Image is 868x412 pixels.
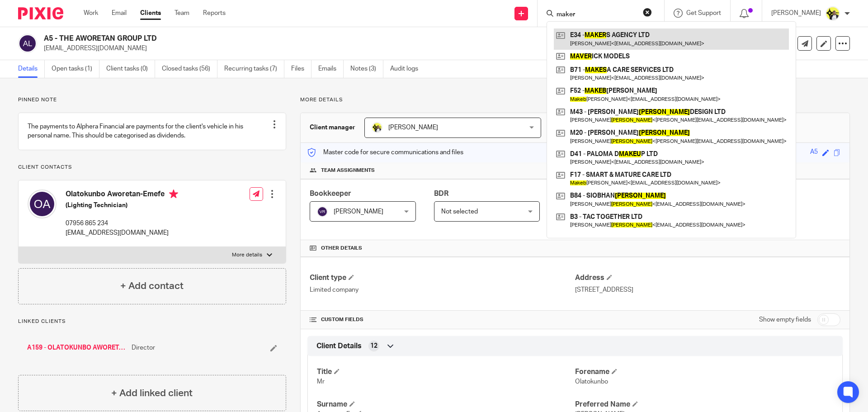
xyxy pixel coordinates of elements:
[771,9,821,18] p: [PERSON_NAME]
[575,285,840,294] p: [STREET_ADDRESS]
[441,208,478,215] span: Not selected
[575,400,833,409] h4: Preferred Name
[370,341,377,350] span: 12
[300,96,850,104] p: More details
[232,251,262,259] p: More details
[643,8,652,17] button: Clear
[310,273,575,283] h4: Client type
[224,60,284,78] a: Recurring tasks (7)
[66,219,178,228] p: 07956 865 234
[390,60,425,78] a: Audit logs
[52,60,99,78] a: Open tasks (1)
[310,285,575,294] p: Limited company
[18,34,37,53] img: svg%3E
[140,9,161,18] a: Clients
[27,343,127,352] a: A159 - OLATOKUNBO AWORETAN-EMEFE
[18,96,286,104] p: Pinned note
[169,189,178,199] i: Primary
[321,245,362,252] span: Other details
[162,60,217,78] a: Closed tasks (56)
[310,190,351,197] span: Bookkeeper
[66,228,178,237] p: [EMAIL_ADDRESS][DOMAIN_NAME]
[307,148,463,157] p: Master code for secure communications and files
[66,189,178,201] h4: Olatokunbo Aworetan-Emefe
[291,60,311,78] a: Files
[434,190,448,197] span: BDR
[575,379,608,385] span: Olatokunbo
[44,34,590,43] h2: A5 - THE AWORETAN GROUP LTD
[18,318,286,325] p: Linked clients
[84,9,98,18] a: Work
[318,60,344,78] a: Emails
[66,201,178,210] h5: (Lighting Technician)
[120,279,184,293] h4: + Add contact
[310,316,575,323] h4: CUSTOM FIELDS
[18,60,45,78] a: Details
[175,9,189,18] a: Team
[686,10,721,16] span: Get Support
[321,167,375,174] span: Team assignments
[28,189,57,218] img: svg%3E
[203,9,226,18] a: Reports
[310,123,355,132] h3: Client manager
[810,147,818,158] div: A5
[350,60,383,78] a: Notes (3)
[334,208,383,215] span: [PERSON_NAME]
[317,379,325,385] span: Mr
[575,367,833,377] h4: Forename
[316,341,362,351] span: Client Details
[575,273,840,283] h4: Address
[372,122,382,133] img: Carine-Starbridge.jpg
[18,7,63,19] img: Pixie
[317,400,575,409] h4: Surname
[556,11,637,19] input: Search
[317,367,575,377] h4: Title
[317,206,328,217] img: svg%3E
[759,315,811,324] label: Show empty fields
[106,60,155,78] a: Client tasks (0)
[132,343,155,352] span: Director
[112,9,127,18] a: Email
[826,6,840,21] img: Carine-Starbridge.jpg
[111,386,193,400] h4: + Add linked client
[44,44,727,53] p: [EMAIL_ADDRESS][DOMAIN_NAME]
[18,164,286,171] p: Client contacts
[388,124,438,131] span: [PERSON_NAME]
